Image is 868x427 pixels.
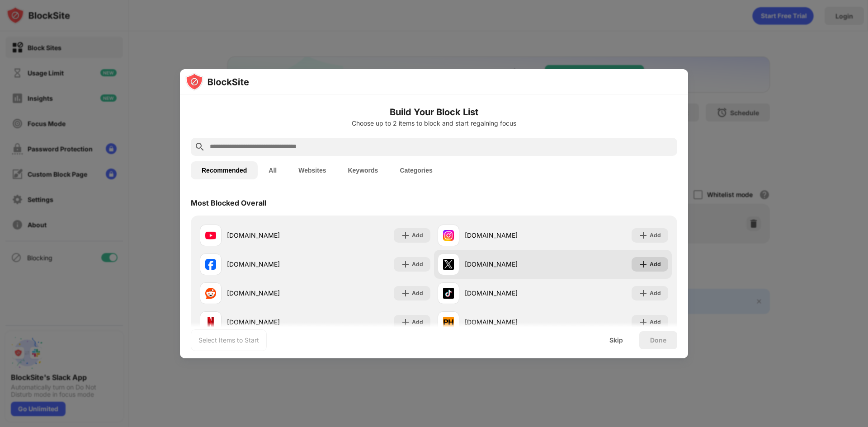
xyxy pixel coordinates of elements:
[389,161,443,179] button: Categories
[465,259,553,269] div: [DOMAIN_NAME]
[205,288,216,299] img: favicons
[650,260,661,269] div: Add
[198,336,259,345] div: Select Items to Start
[443,317,454,328] img: favicons
[185,73,249,91] img: logo-blocksite.svg
[465,288,553,298] div: [DOMAIN_NAME]
[288,161,337,179] button: Websites
[191,161,258,179] button: Recommended
[465,230,553,240] div: [DOMAIN_NAME]
[443,259,454,270] img: favicons
[337,161,389,179] button: Keywords
[650,289,661,298] div: Add
[258,161,288,179] button: All
[227,259,315,269] div: [DOMAIN_NAME]
[650,337,666,344] div: Done
[205,259,216,270] img: favicons
[191,120,677,127] div: Choose up to 2 items to block and start regaining focus
[205,230,216,241] img: favicons
[194,141,205,152] img: search.svg
[227,317,315,327] div: [DOMAIN_NAME]
[650,318,661,327] div: Add
[412,289,423,298] div: Add
[465,317,553,327] div: [DOMAIN_NAME]
[227,230,315,240] div: [DOMAIN_NAME]
[412,260,423,269] div: Add
[191,198,266,207] div: Most Blocked Overall
[650,231,661,240] div: Add
[412,318,423,327] div: Add
[443,230,454,241] img: favicons
[443,288,454,299] img: favicons
[191,105,677,119] h6: Build Your Block List
[227,288,315,298] div: [DOMAIN_NAME]
[412,231,423,240] div: Add
[609,337,623,344] div: Skip
[205,317,216,328] img: favicons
